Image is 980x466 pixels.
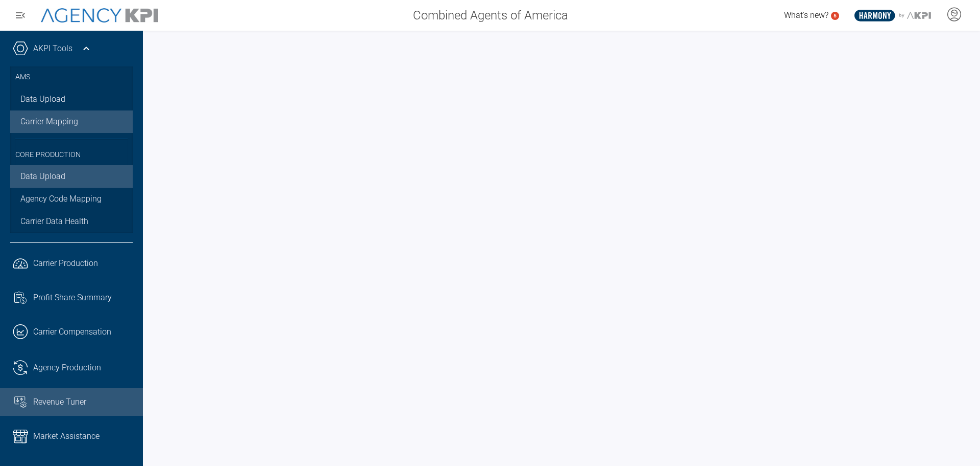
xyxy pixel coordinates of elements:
text: 5 [834,13,837,18]
a: Data Upload [10,165,133,188]
span: Agency Production [33,362,101,374]
h3: Core Production [15,138,128,166]
span: Market Assistance [33,430,100,442]
a: AKPI Tools [33,42,72,55]
h3: AMS [15,66,128,88]
a: Carrier Mapping [10,110,133,133]
span: Profit Share Summary [33,292,112,304]
img: AgencyKPI [41,8,158,23]
a: Agency Code Mapping [10,188,133,210]
span: Carrier Production [33,257,98,270]
span: Revenue Tuner [33,396,86,408]
span: Combined Agents of America [413,6,568,25]
span: Carrier Data Health [20,215,88,228]
span: What's new? [784,10,828,20]
a: Carrier Data Health [10,210,133,233]
span: Carrier Compensation [33,326,111,338]
a: Data Upload [10,88,133,110]
a: 5 [831,12,839,20]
